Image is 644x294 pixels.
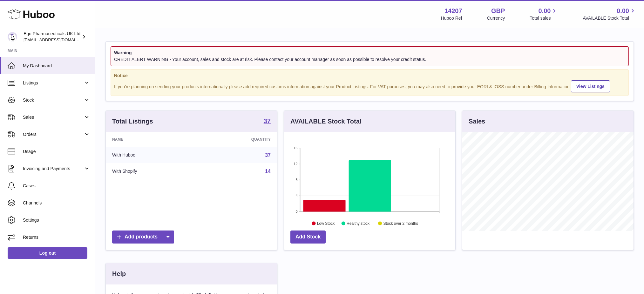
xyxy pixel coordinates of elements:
[444,7,462,15] strong: 14207
[8,247,87,259] a: Log out
[23,63,90,69] span: My Dashboard
[23,149,90,155] span: Usage
[23,80,84,86] span: Listings
[23,131,84,137] span: Orders
[23,217,90,223] span: Settings
[441,15,462,21] div: Huboo Ref
[23,166,84,172] span: Invoicing and Payments
[617,7,629,15] span: 0.00
[539,7,551,15] span: 0.00
[487,15,505,21] div: Currency
[23,200,90,206] span: Channels
[583,7,636,21] a: 0.00 AVAILABLE Stock Total
[23,114,84,120] span: Sales
[24,37,93,42] span: [EMAIL_ADDRESS][DOMAIN_NAME]
[530,15,558,21] span: Total sales
[583,15,636,21] span: AVAILABLE Stock Total
[491,7,505,15] strong: GBP
[24,31,81,43] div: Ego Pharmaceuticals UK Ltd
[23,183,90,189] span: Cases
[8,32,17,42] img: internalAdmin-14207@internal.huboo.com
[23,234,90,240] span: Returns
[23,97,84,103] span: Stock
[530,7,558,21] a: 0.00 Total sales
